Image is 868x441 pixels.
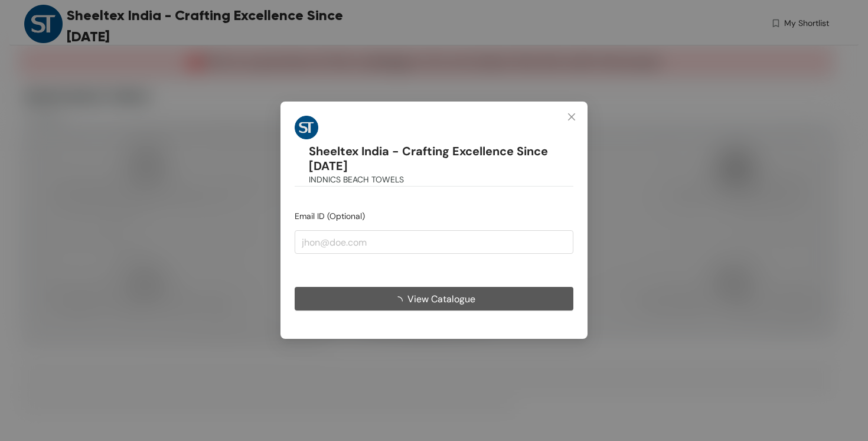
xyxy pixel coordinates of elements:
img: Buyer Portal [295,116,318,139]
span: INDNICS BEACH TOWELS [309,174,404,187]
h1: Sheeltex India - Crafting Excellence Since [DATE] [309,144,573,173]
span: loading [393,296,407,306]
input: jhon@doe.com [295,231,573,254]
span: View Catalogue [407,292,475,306]
span: close [567,112,576,122]
span: Email ID (Optional) [295,211,365,222]
button: View Catalogue [295,288,573,311]
button: Close [556,102,588,133]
